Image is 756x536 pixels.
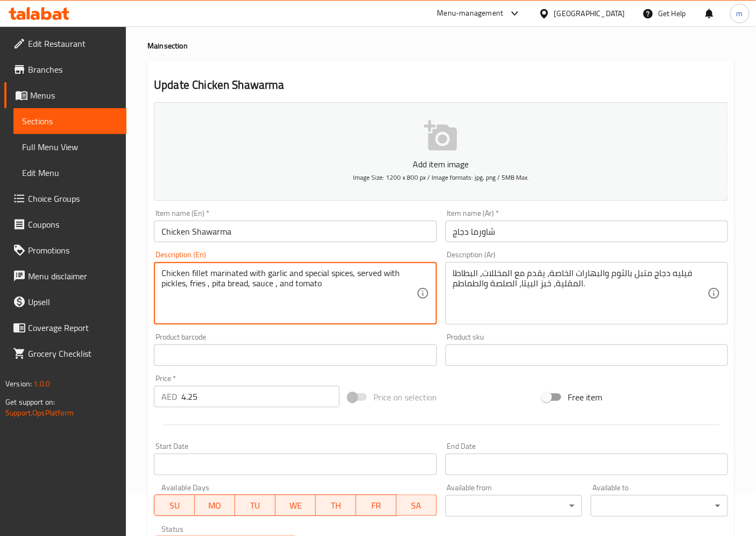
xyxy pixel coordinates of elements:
button: Add item imageImage Size: 1200 x 800 px / Image formats: jpg, png / 5MB Max. [154,102,728,201]
span: SA [401,498,433,513]
a: Choice Groups [4,186,126,211]
span: Free item [568,391,602,404]
span: m [737,8,743,19]
a: Branches [4,57,126,82]
p: AED [161,390,177,403]
a: Menu disclaimer [4,263,126,289]
input: Please enter product sku [446,344,728,366]
button: TH [316,495,356,516]
a: Coverage Report [4,315,126,341]
div: [GEOGRAPHIC_DATA] [554,8,625,19]
span: Full Menu View [22,140,118,153]
span: Price on selection [373,391,437,404]
button: SA [397,495,437,516]
span: FR [361,498,392,513]
button: SU [154,495,195,516]
div: ​ [591,495,728,517]
span: 1.0.0 [33,377,50,391]
button: WE [275,495,316,516]
h4: Main section [147,40,734,51]
a: Edit Restaurant [4,31,126,57]
span: Choice Groups [28,192,118,205]
button: TU [235,495,275,516]
span: MO [199,498,231,513]
div: ​ [446,495,583,517]
span: Edit Restaurant [28,37,118,50]
p: Add item image [171,158,711,171]
span: Coverage Report [28,321,118,334]
span: TH [320,498,352,513]
a: Promotions [4,237,126,263]
input: Please enter price [181,386,340,407]
span: Branches [28,63,118,76]
input: Enter name En [154,221,436,242]
span: Promotions [28,244,118,257]
h2: Update Chicken Shawarma [154,77,728,93]
a: Grocery Checklist [4,341,126,366]
button: FR [356,495,397,516]
a: Sections [13,108,126,134]
a: Edit Menu [13,160,126,186]
input: Enter name Ar [446,221,728,242]
input: Please enter product barcode [154,344,436,366]
span: Version: [5,377,32,391]
div: Menu-management [437,7,504,20]
a: Upsell [4,289,126,315]
span: SU [159,498,190,513]
span: Edit Menu [22,166,118,179]
span: Image Size: 1200 x 800 px / Image formats: jpg, png / 5MB Max. [353,171,529,184]
span: Sections [22,115,118,128]
span: Coupons [28,218,118,231]
a: Coupons [4,211,126,237]
a: Full Menu View [13,134,126,160]
span: Upsell [28,295,118,308]
span: Get support on: [5,395,55,409]
textarea: Chicken fillet marinated with garlic and special spices, served with pickles, fries , pita bread,... [161,268,416,319]
a: Support.OpsPlatform [5,406,74,420]
span: WE [280,498,312,513]
textarea: فيليه دجاج متبل بالثوم والبهارات الخاصة، يقدم مع المخللات، البطاطا المقلية، خبز البيتا، الصلصة وا... [453,268,708,319]
a: Menus [4,82,126,108]
button: MO [195,495,235,516]
span: TU [239,498,271,513]
span: Menus [30,89,118,102]
span: Menu disclaimer [28,270,118,283]
span: Grocery Checklist [28,347,118,360]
